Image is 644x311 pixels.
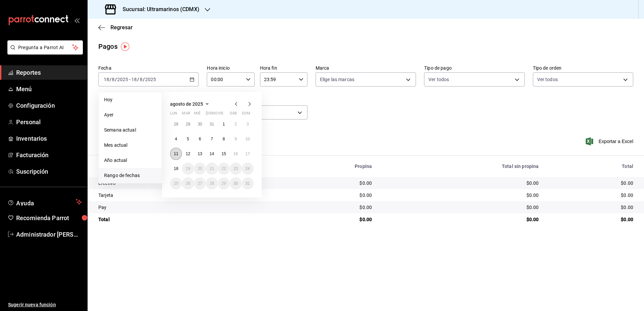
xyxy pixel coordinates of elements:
button: 27 de agosto de 2025 [194,177,206,189]
abbr: 22 de agosto de 2025 [222,166,226,171]
span: / [143,77,145,82]
span: Recomienda Parrot [16,213,82,222]
button: 3 de agosto de 2025 [242,118,254,130]
abbr: 21 de agosto de 2025 [210,166,214,171]
abbr: 13 de agosto de 2025 [198,151,202,156]
label: Hora fin [260,66,308,70]
span: / [137,77,139,82]
button: 30 de agosto de 2025 [230,177,241,189]
span: / [109,77,111,82]
abbr: 14 de agosto de 2025 [210,151,214,156]
abbr: 29 de agosto de 2025 [222,181,226,186]
button: 7 de agosto de 2025 [206,133,218,145]
abbr: 26 de agosto de 2025 [186,181,190,186]
div: Pay [98,204,274,211]
input: -- [111,77,115,82]
abbr: 19 de agosto de 2025 [186,166,190,171]
span: Ver todos [537,76,558,83]
span: Reportes [16,68,82,77]
span: Menú [16,84,82,94]
button: 22 de agosto de 2025 [218,163,230,175]
button: 24 de agosto de 2025 [242,163,254,175]
input: -- [131,77,137,82]
span: Ayuda [16,198,73,206]
div: $0.00 [549,216,633,223]
button: 29 de agosto de 2025 [218,177,230,189]
span: Suscripción [16,167,82,176]
abbr: 8 de agosto de 2025 [223,137,225,141]
span: Ver todos [428,76,449,83]
button: Exportar a Excel [587,137,633,145]
input: ---- [117,77,128,82]
span: / [115,77,117,82]
div: $0.00 [549,204,633,211]
button: 9 de agosto de 2025 [230,133,241,145]
abbr: 9 de agosto de 2025 [234,137,237,141]
button: 8 de agosto de 2025 [218,133,230,145]
span: Configuración [16,101,82,110]
div: $0.00 [383,192,539,199]
button: 2 de agosto de 2025 [230,118,241,130]
button: 17 de agosto de 2025 [242,148,254,160]
abbr: 24 de agosto de 2025 [246,166,250,171]
span: Pregunta a Parrot AI [18,44,72,51]
button: agosto de 2025 [170,100,211,108]
abbr: 23 de agosto de 2025 [233,166,238,171]
button: 15 de agosto de 2025 [218,148,230,160]
button: 6 de agosto de 2025 [194,133,206,145]
button: 26 de agosto de 2025 [182,177,194,189]
label: Tipo de orden [533,66,633,70]
a: Pregunta a Parrot AI [5,49,83,56]
span: Sugerir nueva función [8,301,82,308]
span: Personal [16,117,82,127]
abbr: domingo [242,111,250,118]
abbr: 4 de agosto de 2025 [175,137,177,141]
span: Mes actual [104,142,156,149]
abbr: lunes [170,111,177,118]
div: $0.00 [549,192,633,199]
button: 29 de julio de 2025 [182,118,194,130]
abbr: 1 de agosto de 2025 [223,122,225,127]
div: $0.00 [549,180,633,186]
span: Hoy [104,96,156,103]
button: 10 de agosto de 2025 [242,133,254,145]
div: Total [98,216,274,223]
abbr: 16 de agosto de 2025 [233,151,238,156]
span: Regresar [110,24,133,31]
label: Fecha [98,66,199,70]
div: $0.00 [285,216,372,223]
abbr: 7 de agosto de 2025 [211,137,213,141]
button: Pregunta a Parrot AI [7,40,83,55]
h3: Sucursal: Ultramarinos (CDMX) [117,5,199,13]
label: Hora inicio [207,66,254,70]
button: 18 de agosto de 2025 [170,163,182,175]
label: Tipo de pago [424,66,524,70]
div: Total sin propina [383,164,539,169]
input: ---- [145,77,156,82]
abbr: 25 de agosto de 2025 [174,181,178,186]
abbr: jueves [206,111,246,118]
span: Semana actual [104,127,156,134]
span: Facturación [16,150,82,160]
button: 31 de agosto de 2025 [242,177,254,189]
button: 20 de agosto de 2025 [194,163,206,175]
button: 13 de agosto de 2025 [194,148,206,160]
abbr: 27 de agosto de 2025 [198,181,202,186]
img: Tooltip marker [121,42,129,51]
abbr: 30 de julio de 2025 [198,122,202,127]
abbr: 11 de agosto de 2025 [174,151,178,156]
button: 1 de agosto de 2025 [218,118,230,130]
abbr: 2 de agosto de 2025 [234,122,237,127]
abbr: 31 de julio de 2025 [210,122,214,127]
abbr: 31 de agosto de 2025 [246,181,250,186]
div: $0.00 [383,204,539,211]
div: $0.00 [285,180,372,186]
button: open_drawer_menu [74,18,79,23]
span: Año actual [104,157,156,164]
button: 16 de agosto de 2025 [230,148,241,160]
input: -- [103,77,109,82]
div: $0.00 [383,216,539,223]
button: 14 de agosto de 2025 [206,148,218,160]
